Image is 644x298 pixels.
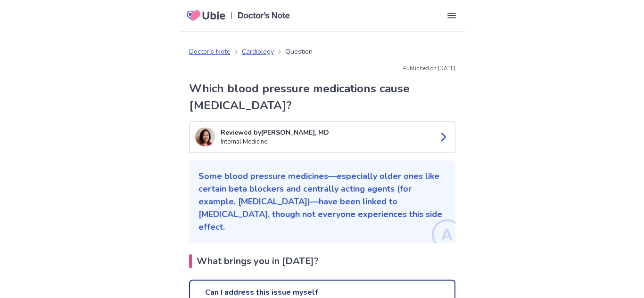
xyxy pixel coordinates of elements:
p: Reviewed by [PERSON_NAME], MD [221,128,430,137]
nav: breadcrumb [189,47,313,56]
p: Internal Medicine [221,137,430,147]
h1: Which blood pressure medications cause [MEDICAL_DATA]? [189,80,455,114]
p: Published on: [DATE] [189,64,455,72]
a: Cardiology [242,47,274,56]
img: Suo Lee [195,128,215,146]
a: Suo LeeReviewed by[PERSON_NAME], MDInternal Medicine [189,121,455,153]
img: Doctors Note Logo [238,12,290,19]
h2: What brings you in [DATE]? [189,254,455,268]
p: Some blood pressure medicines—especially older ones like certain beta blockers and centrally acti... [198,170,446,234]
a: Doctor's Note [189,47,231,56]
p: Question [285,47,313,56]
